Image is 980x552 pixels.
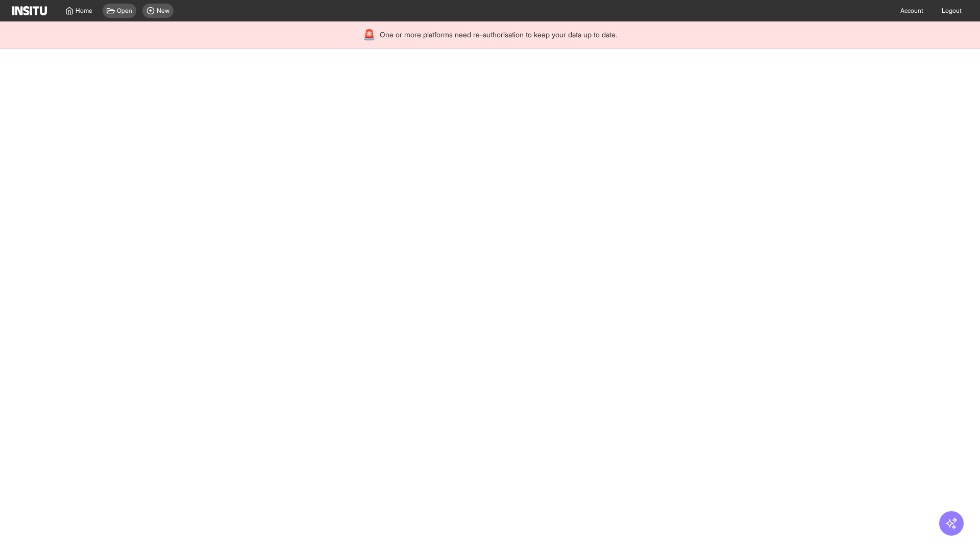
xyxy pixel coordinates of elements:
[363,28,376,42] div: 🚨
[12,6,47,15] img: Logo
[157,7,169,15] span: New
[117,7,132,15] span: Open
[76,7,92,15] span: Home
[380,30,617,40] span: One or more platforms need re-authorisation to keep your data up to date.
